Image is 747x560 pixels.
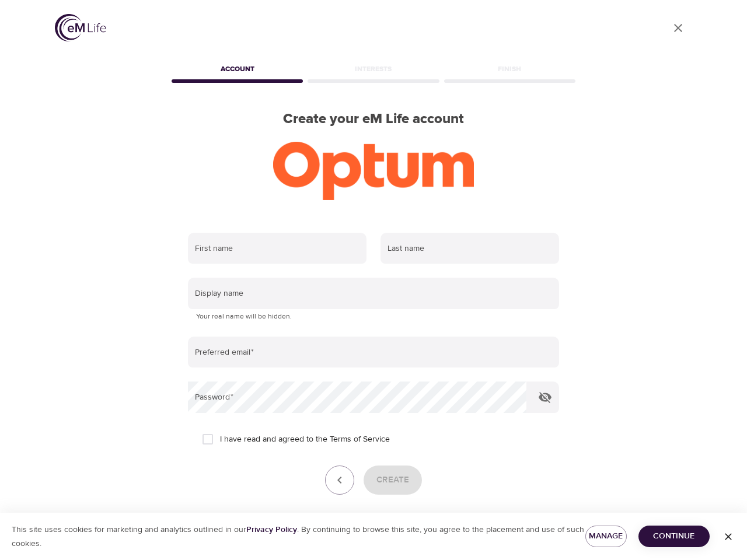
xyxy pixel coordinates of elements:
[585,526,627,547] button: Manage
[55,14,106,41] img: logo
[246,524,297,535] a: Privacy Policy
[220,433,390,446] span: I have read and agreed to the
[664,14,692,42] a: close
[169,111,578,128] h2: Create your eM Life account
[196,311,551,323] p: Your real name will be hidden.
[648,529,700,544] span: Continue
[330,433,390,446] a: Terms of Service
[595,529,617,544] span: Manage
[273,142,474,200] img: Optum-logo-ora-RGB.png
[638,526,710,547] button: Continue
